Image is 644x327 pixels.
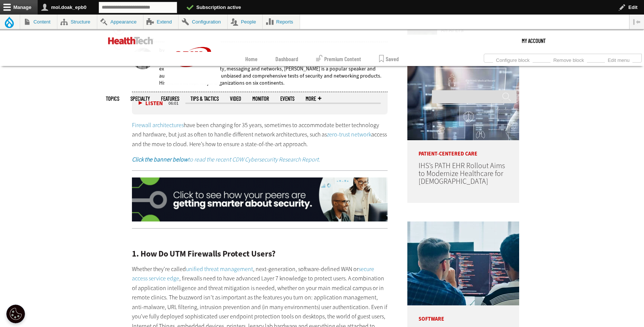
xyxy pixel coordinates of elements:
button: Open Preferences [6,305,25,323]
a: Remove block [550,55,587,63]
a: unified threat management [186,265,253,273]
span: More [306,96,321,101]
img: Electronic health records [407,56,519,140]
a: Tips & Tactics [190,96,219,101]
img: x_security_q325_animated_click_desktop_03 [132,177,388,221]
em: to read the recent CDW Cybersecurity Research Report. [132,155,320,163]
a: Configure block [493,55,533,63]
a: People [228,15,263,29]
a: Click the banner belowto read the recent CDW Cybersecurity Research Report. [132,155,320,163]
span: Topics [106,96,119,101]
a: Features [161,96,179,101]
a: Dashboard [275,52,298,66]
a: IHS’s PATH EHR Rollout Aims to Modernize Healthcare for [DEMOGRAPHIC_DATA] [419,161,505,186]
a: zero-trust network [327,131,371,138]
img: Coworkers coding [407,221,519,305]
strong: Click the banner below [132,155,188,163]
a: CDW [164,79,220,87]
p: Software [407,305,519,322]
a: Premium Content [316,52,361,66]
a: Edit menu [605,55,632,63]
div: Cookie Settings [6,305,25,323]
a: Video [230,96,241,101]
a: Extend [143,15,179,29]
h2: 1. How Do UTM Firewalls Protect Users? [132,250,388,258]
a: Appearance [97,15,143,29]
a: Configuration [179,15,227,29]
button: Vertical orientation [629,15,644,29]
a: MonITor [252,96,269,101]
img: Home [108,37,153,44]
a: My Account [522,29,546,52]
a: Firewall architectures [132,121,184,129]
a: Home [245,52,258,66]
div: User menu [522,29,546,52]
p: Patient-Centered Care [407,140,519,157]
a: Content [20,15,57,29]
a: Events [280,96,294,101]
span: Specialty [130,96,150,101]
a: Reports [263,15,300,29]
img: Home [164,29,220,85]
a: Structure [57,15,97,29]
a: Saved [379,52,399,66]
p: have been changing for 35 years, sometimes to accommodate better technology and hardware, but jus... [132,120,388,149]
